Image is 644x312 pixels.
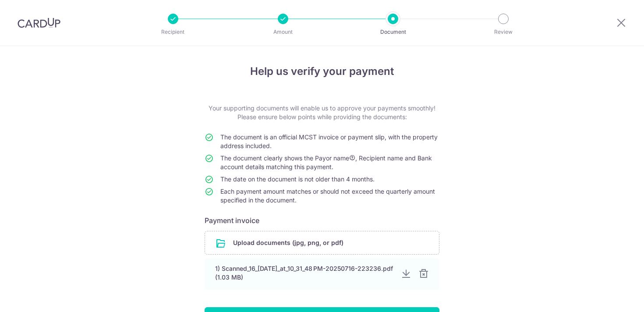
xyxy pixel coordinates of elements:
[251,28,315,36] p: Amount
[141,28,205,36] p: Recipient
[220,175,375,183] span: The date on the document is not older than 4 months.
[361,28,425,36] p: Document
[215,264,394,282] div: 1) Scanned_16_[DATE]_at_10_31_48 PM-20250716-223236.pdf (1.03 MB)
[205,215,439,226] h6: Payment invoice
[18,18,60,28] img: CardUp
[471,28,536,36] p: Review
[220,154,432,170] span: The document clearly shows the Payor name , Recipient name and Bank account details matching this...
[205,104,439,121] p: Your supporting documents will enable us to approve your payments smoothly! Please ensure below p...
[587,286,635,308] iframe: Opens a widget where you can find more information
[205,64,439,79] h4: Help us verify your payment
[220,188,435,204] span: Each payment amount matches or should not exceed the quarterly amount specified in the document.
[205,231,439,255] div: Upload documents (jpg, png, or pdf)
[220,133,438,149] span: The document is an official MCST invoice or payment slip, with the property address included.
